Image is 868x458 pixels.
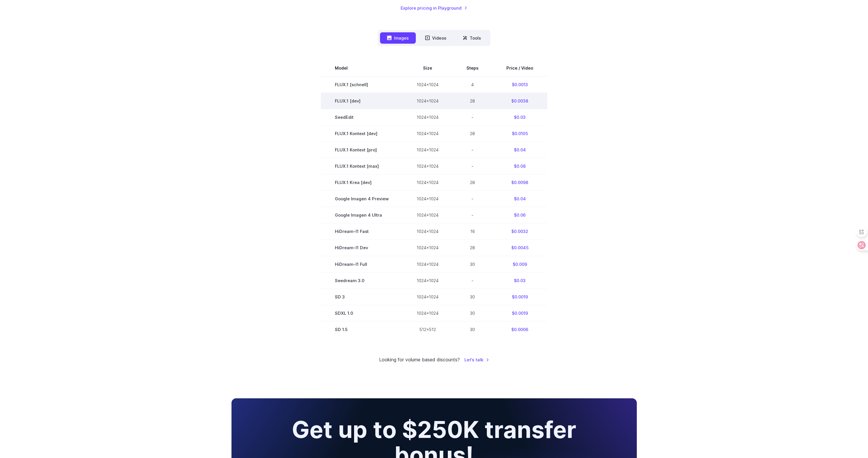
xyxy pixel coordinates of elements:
[321,272,403,289] td: Seedream 3.0
[401,5,467,11] a: Explore pricing in Playground
[403,272,452,289] td: 1024x1024
[452,60,492,76] th: Steps
[321,174,403,191] td: FLUX.1 Krea [dev]
[492,305,547,321] td: $0.0019
[418,32,453,44] button: Videos
[321,158,403,174] td: FLUX.1 Kontext [max]
[403,158,452,174] td: 1024x1024
[452,109,492,125] td: -
[403,305,452,321] td: 1024x1024
[452,289,492,305] td: 30
[452,256,492,272] td: 30
[452,158,492,174] td: -
[452,191,492,207] td: -
[403,76,452,93] td: 1024x1024
[492,158,547,174] td: $0.08
[492,142,547,158] td: $0.04
[452,93,492,109] td: 28
[403,207,452,223] td: 1024x1024
[492,272,547,289] td: $0.03
[403,321,452,337] td: 512x512
[403,142,452,158] td: 1024x1024
[492,289,547,305] td: $0.0019
[452,125,492,142] td: 28
[452,207,492,223] td: -
[452,305,492,321] td: 30
[321,125,403,142] td: FLUX.1 Kontext [dev]
[321,289,403,305] td: SD 3
[464,356,489,363] a: Let's talk
[403,93,452,109] td: 1024x1024
[492,191,547,207] td: $0.04
[321,240,403,256] td: HiDream-I1 Dev
[492,240,547,256] td: $0.0045
[380,32,416,44] button: Images
[403,60,452,76] th: Size
[403,174,452,191] td: 1024x1024
[456,32,488,44] button: Tools
[452,223,492,240] td: 16
[321,60,403,76] th: Model
[492,93,547,109] td: $0.0038
[321,256,403,272] td: HiDream-I1 Full
[321,305,403,321] td: SDXL 1.0
[379,356,460,364] small: Looking for volume based discounts?
[403,191,452,207] td: 1024x1024
[492,174,547,191] td: $0.0098
[403,240,452,256] td: 1024x1024
[403,223,452,240] td: 1024x1024
[321,142,403,158] td: FLUX.1 Kontext [pro]
[492,76,547,93] td: $0.0013
[452,174,492,191] td: 28
[321,191,403,207] td: Google Imagen 4 Preview
[492,207,547,223] td: $0.06
[492,125,547,142] td: $0.0105
[403,109,452,125] td: 1024x1024
[321,93,403,109] td: FLUX.1 [dev]
[492,223,547,240] td: $0.0032
[492,256,547,272] td: $0.009
[492,321,547,337] td: $0.0006
[452,321,492,337] td: 30
[452,272,492,289] td: -
[321,109,403,125] td: SeedEdit
[403,256,452,272] td: 1024x1024
[321,207,403,223] td: Google Imagen 4 Ultra
[321,321,403,337] td: SD 1.5
[452,240,492,256] td: 28
[321,223,403,240] td: HiDream-I1 Fast
[452,142,492,158] td: -
[452,76,492,93] td: 4
[403,125,452,142] td: 1024x1024
[492,60,547,76] th: Price / Video
[492,109,547,125] td: $0.03
[321,76,403,93] td: FLUX.1 [schnell]
[403,289,452,305] td: 1024x1024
